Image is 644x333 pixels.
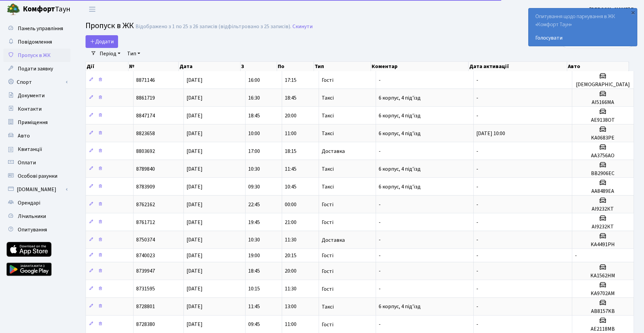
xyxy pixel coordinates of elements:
[575,290,631,297] h5: KA9702AM
[322,253,333,258] span: Гості
[589,6,636,13] b: [PERSON_NAME] В.
[86,35,118,48] a: Додати
[186,183,203,190] span: [DATE]
[186,252,203,259] span: [DATE]
[285,165,297,173] span: 11:45
[136,23,291,30] div: Відображено з 1 по 25 з 26 записів (відфільтровано з 25 записів).
[3,129,70,143] a: Авто
[18,92,45,99] span: Документи
[476,183,478,190] span: -
[285,112,297,119] span: 20:00
[285,285,297,293] span: 11:30
[285,252,297,259] span: 20:15
[3,49,70,62] a: Пропуск в ЖК
[285,303,297,311] span: 13:00
[3,89,70,102] a: Документи
[379,165,421,173] span: 6 корпус, 4 під'їзд
[476,303,478,311] span: -
[575,153,631,159] h5: АА3756АО
[476,201,478,208] span: -
[128,62,179,71] th: №
[186,94,203,102] span: [DATE]
[285,219,297,226] span: 21:00
[589,5,636,13] a: [PERSON_NAME] В.
[248,321,260,328] span: 09:45
[18,38,52,46] span: Повідомлення
[379,94,421,102] span: 6 корпус, 4 під'їзд
[136,201,155,208] span: 8762162
[575,170,631,177] h5: BB2906EC
[7,3,20,16] img: logo.png
[314,62,371,71] th: Тип
[285,94,297,102] span: 18:45
[186,112,203,119] span: [DATE]
[322,286,333,292] span: Гості
[379,219,381,226] span: -
[97,48,123,59] a: Період
[136,148,155,155] span: 8803692
[476,148,478,155] span: -
[248,130,260,137] span: 10:00
[575,188,631,195] h5: AA8489EA
[136,303,155,311] span: 8728801
[379,252,381,259] span: -
[3,156,70,169] a: Оплати
[240,62,277,71] th: З
[575,135,631,141] h5: KA0683PE
[186,165,203,173] span: [DATE]
[18,25,63,32] span: Панель управління
[3,223,70,236] a: Опитування
[277,62,314,71] th: По
[136,252,155,259] span: 8740023
[535,34,630,42] a: Голосувати
[248,285,260,293] span: 10:15
[322,149,345,154] span: Доставка
[292,23,313,30] a: Скинути
[371,62,469,71] th: Коментар
[575,224,631,230] h5: АІ9232КТ
[136,219,155,226] span: 8761712
[136,76,155,84] span: 8871146
[322,113,334,118] span: Таксі
[476,268,478,275] span: -
[3,196,70,210] a: Орендарі
[84,4,101,15] button: Переключити навігацію
[18,119,48,126] span: Приміщення
[285,76,297,84] span: 17:15
[285,148,297,155] span: 18:15
[322,269,333,274] span: Гості
[86,20,134,32] span: Пропуск в ЖК
[575,117,631,123] h5: AE9138OT
[322,202,333,207] span: Гості
[186,148,203,155] span: [DATE]
[18,172,57,180] span: Особові рахунки
[186,321,203,328] span: [DATE]
[3,116,70,129] a: Приміщення
[248,268,260,275] span: 18:45
[322,220,333,225] span: Гості
[136,183,155,190] span: 8783909
[18,213,46,220] span: Лічильники
[630,9,636,16] div: ×
[285,183,297,190] span: 10:45
[3,102,70,116] a: Контакти
[476,94,478,102] span: -
[3,22,70,35] a: Панель управління
[575,273,631,279] h5: KA1562HM
[90,38,114,45] span: Додати
[248,76,260,84] span: 16:00
[248,236,260,244] span: 10:30
[23,4,70,15] span: Таун
[18,199,40,207] span: Орендарі
[469,62,567,71] th: Дата активації
[476,76,478,84] span: -
[379,285,381,293] span: -
[3,35,70,49] a: Повідомлення
[136,268,155,275] span: 8739947
[379,148,381,155] span: -
[575,252,577,259] span: -
[136,321,155,328] span: 8728380
[3,75,70,89] a: Спорт
[248,165,260,173] span: 10:30
[86,62,128,71] th: Дії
